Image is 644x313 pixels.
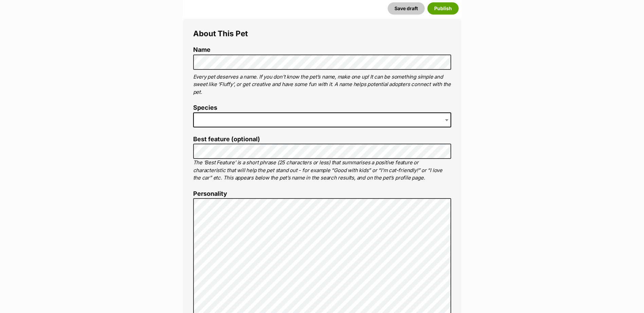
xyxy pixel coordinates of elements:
[193,136,451,143] label: Best feature (optional)
[193,46,451,54] label: Name
[193,29,248,38] span: About This Pet
[193,104,451,111] label: Species
[427,2,459,15] button: Publish
[193,190,451,197] label: Personality
[388,2,425,15] button: Save draft
[193,159,451,182] p: The ‘Best Feature’ is a short phrase (25 characters or less) that summarises a positive feature o...
[193,73,451,96] p: Every pet deserves a name. If you don’t know the pet’s name, make one up! It can be something sim...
